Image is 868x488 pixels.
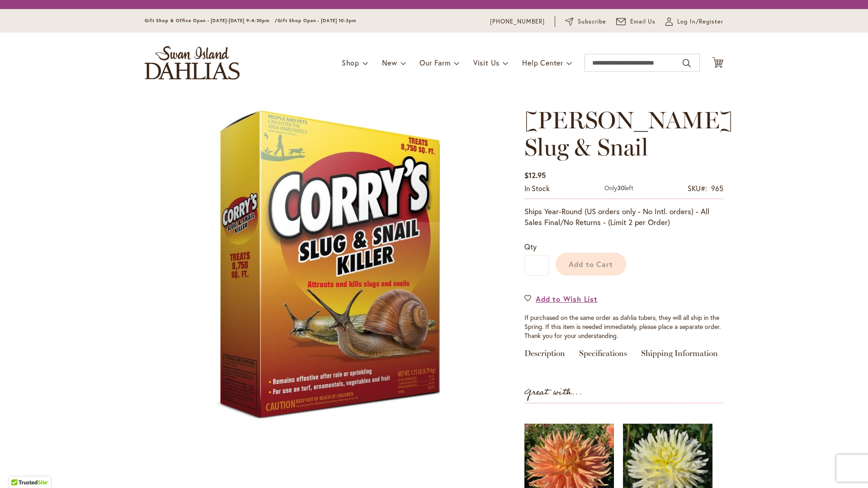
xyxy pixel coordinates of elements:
a: [PHONE_NUMBER] [490,17,545,26]
span: Shop [342,58,359,67]
div: 965 [711,183,723,194]
div: If purchased on the same order as dahlia tubers, they will all ship in the Spring. If this item i... [524,313,723,340]
span: Subscribe [578,17,606,26]
a: Subscribe [565,17,606,26]
span: Gift Shop & Office Open - [DATE]-[DATE] 9-4:30pm / [145,18,278,23]
div: Only 30 left [604,183,633,194]
span: Help Center [522,58,563,67]
a: Add to Wish List [524,294,598,304]
div: Availability [524,183,550,194]
a: Email Us [616,17,656,26]
span: $12.95 [524,170,546,180]
strong: Great with... [524,385,582,400]
a: Shipping Information [641,349,718,362]
span: Qty [524,242,537,251]
span: Log In/Register [677,17,723,26]
span: [PERSON_NAME] Slug & Snail [524,106,733,161]
a: Description [524,349,565,362]
img: main product photo [172,107,488,423]
p: Ships Year-Round (US orders only - No Intl. orders) - All Sales Final/No Returns - (Limit 2 per O... [524,206,723,228]
strong: SKU [688,183,707,193]
span: New [382,58,397,67]
a: Log In/Register [665,17,723,26]
span: Visit Us [473,58,500,67]
span: Add to Wish List [536,294,598,304]
span: In stock [524,183,550,193]
span: Gift Shop Open - [DATE] 10-3pm [278,18,356,23]
span: Email Us [630,17,656,26]
iframe: Launch Accessibility Center [7,456,32,481]
strong: 30 [617,183,624,192]
div: Detailed Product Info [524,349,723,362]
button: Search [683,56,691,70]
a: Specifications [579,349,627,362]
a: store logo [145,46,240,80]
span: Our Farm [420,58,450,67]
